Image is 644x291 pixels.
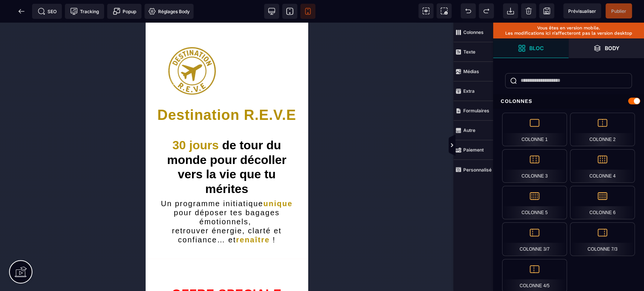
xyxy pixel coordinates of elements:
[70,8,99,15] span: Tracking
[11,176,151,222] h2: Un programme initiatique pour déposer tes bagages émotionnels, retrouver énergie, clarté et confi...
[606,3,632,18] span: Enregistrer le contenu
[493,94,644,108] div: Colonnes
[497,31,640,36] p: Les modifications ici n’affecteront pas la version desktop
[11,115,151,176] h1: de tour du monde pour décoller vers la vie que tu mérites
[521,3,536,18] span: Nettoyage
[14,4,29,19] span: Retour
[502,149,567,183] div: Colonne 3
[463,69,479,74] strong: Médias
[453,121,493,140] span: Autre
[497,25,640,31] p: Vous êtes en version mobile.
[570,149,635,183] div: Colonne 4
[568,8,596,14] span: Prévisualiser
[463,127,475,133] strong: Autre
[503,3,518,18] span: Importer
[463,108,489,113] strong: Formulaires
[23,25,70,72] img: 6bc32b15c6a1abf2dae384077174aadc_LOGOT15p.png
[453,23,493,42] span: Colonnes
[570,113,635,146] div: Colonne 2
[570,222,635,256] div: Colonne 7/3
[65,4,104,19] span: Code de suivi
[453,62,493,81] span: Médias
[529,45,544,51] strong: Bloc
[38,8,57,15] span: SEO
[502,113,567,146] div: Colonne 1
[453,81,493,101] span: Extra
[569,38,644,58] span: Ouvrir les calques
[418,3,433,18] span: Voir les composants
[463,88,475,94] strong: Extra
[563,3,601,18] span: Aperçu
[493,38,569,58] span: Ouvrir les blocs
[148,8,190,15] span: Réglages Body
[502,222,567,256] div: Colonne 3/7
[437,3,452,18] span: Capture d'écran
[282,4,297,19] span: Voir tablette
[611,8,626,14] span: Publier
[493,134,501,157] span: Afficher les vues
[107,4,141,19] span: Créer une alerte modale
[144,4,194,19] span: Favicon
[300,4,315,19] span: Voir mobile
[461,3,476,18] span: Défaire
[463,49,475,55] strong: Texte
[113,8,136,15] span: Popup
[264,4,279,19] span: Voir bureau
[502,186,567,219] div: Colonne 5
[32,4,62,19] span: Métadata SEO
[463,167,492,173] strong: Personnalisé
[539,3,554,18] span: Enregistrer
[453,160,493,179] span: Personnalisé
[463,147,484,153] strong: Paiement
[570,186,635,219] div: Colonne 6
[453,42,493,62] span: Texte
[453,140,493,160] span: Paiement
[479,3,494,18] span: Rétablir
[463,29,484,35] strong: Colonnes
[453,101,493,121] span: Formulaires
[605,45,619,51] strong: Body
